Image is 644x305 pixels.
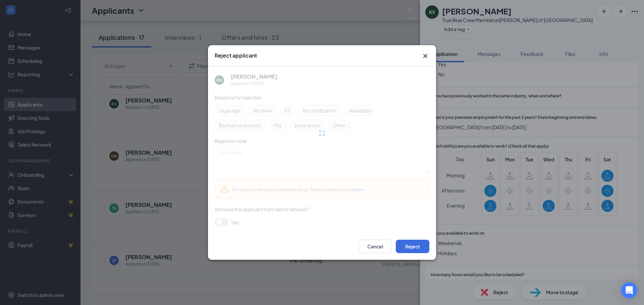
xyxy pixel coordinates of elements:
button: Reject [396,240,429,253]
svg: Cross [421,52,429,60]
h3: Reject applicant [215,52,257,59]
div: Open Intercom Messenger [621,282,637,298]
button: Cancel [358,240,392,253]
button: Close [421,52,429,60]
